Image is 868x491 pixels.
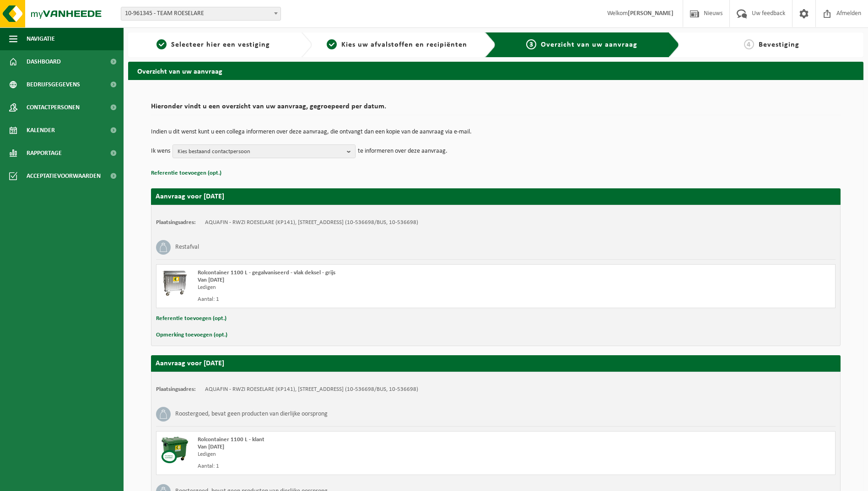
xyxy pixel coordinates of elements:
[151,144,170,158] p: Ik wens
[27,165,101,187] span: Acceptatievoorwaarden
[151,103,841,115] h2: Hieronder vindt u een overzicht van uw aanvraag, gegroepeerd per datum.
[27,96,80,119] span: Contactpersonen
[156,313,226,325] button: Referentie toevoegen (opt.)
[541,41,637,48] span: Overzicht van uw aanvraag
[198,284,533,291] div: Ledigen
[198,451,533,458] div: Ledigen
[744,39,754,49] span: 4
[175,240,199,255] h3: Restafval
[161,269,189,297] img: WB-1100-GAL-GY-01.png
[156,39,167,49] span: 1
[27,50,61,73] span: Dashboard
[156,360,224,367] strong: Aanvraag voor [DATE]
[198,437,264,443] span: Rolcontainer 1100 L - klant
[156,386,196,392] strong: Plaatsingsadres:
[341,41,467,48] span: Kies uw afvalstoffen en recipiënten
[151,167,221,179] button: Referentie toevoegen (opt.)
[198,444,224,450] strong: Van [DATE]
[156,219,196,225] strong: Plaatsingsadres:
[161,436,189,464] img: WB-1100-CU.png
[171,41,270,48] span: Selecteer hier een vestiging
[156,329,227,341] button: Opmerking toevoegen (opt.)
[27,27,55,50] span: Navigatie
[526,39,536,49] span: 3
[121,7,281,21] span: 10-961345 - TEAM ROESELARE
[327,39,337,49] span: 2
[173,144,356,158] button: Kies bestaand contactpersoon
[156,193,224,200] strong: Aanvraag voor [DATE]
[358,144,447,158] p: te informeren over deze aanvraag.
[198,277,224,283] strong: Van [DATE]
[128,62,863,80] h2: Overzicht van uw aanvraag
[27,119,55,142] span: Kalender
[151,129,841,135] p: Indien u dit wenst kunt u een collega informeren over deze aanvraag, die ontvangt dan een kopie v...
[27,142,62,165] span: Rapportage
[133,39,294,50] a: 1Selecteer hier een vestiging
[178,145,343,159] span: Kies bestaand contactpersoon
[759,41,799,48] span: Bevestiging
[205,219,418,226] td: AQUAFIN - RWZI ROESELARE (KP141), [STREET_ADDRESS] (10-536698/BUS, 10-536698)
[317,39,478,50] a: 2Kies uw afvalstoffen en recipiënten
[175,407,328,422] h3: Roostergoed, bevat geen producten van dierlijke oorsprong
[121,7,280,20] span: 10-961345 - TEAM ROESELARE
[198,463,533,470] div: Aantal: 1
[628,10,674,17] strong: [PERSON_NAME]
[198,270,335,276] span: Rolcontainer 1100 L - gegalvaniseerd - vlak deksel - grijs
[205,386,418,393] td: AQUAFIN - RWZI ROESELARE (KP141), [STREET_ADDRESS] (10-536698/BUS, 10-536698)
[27,73,80,96] span: Bedrijfsgegevens
[198,296,533,303] div: Aantal: 1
